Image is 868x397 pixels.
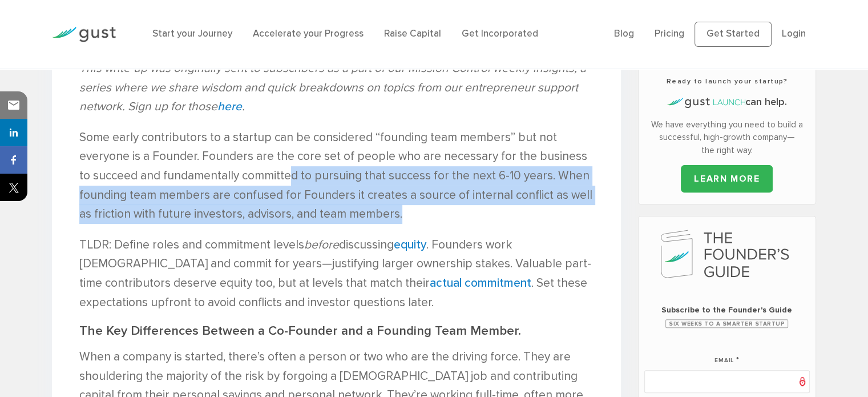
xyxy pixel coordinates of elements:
[782,28,806,39] a: Login
[79,61,586,114] em: This write-up was originally sent to subscribers as a part of our Mission Control weekly insights...
[644,76,810,86] h3: Ready to launch your startup?
[644,304,810,316] span: Subscribe to the Founder's Guide
[253,28,364,39] a: Accelerate your Progress
[304,238,339,252] em: before
[462,28,538,39] a: Get Incorporated
[681,165,773,193] a: LEARN MORE
[614,28,634,39] a: Blog
[695,22,772,47] a: Get Started
[665,319,788,328] span: Six Weeks to a Smarter Startup
[52,27,116,42] img: Gust Logo
[217,99,242,114] a: here
[655,28,684,39] a: Pricing
[644,118,810,157] p: We have everything you need to build a successful, high-growth company—the right way.
[644,95,810,110] h4: can help.
[79,128,594,224] p: Some early contributors to a startup can be considered “founding team members” but not everyone i...
[152,28,232,39] a: Start your Journey
[79,323,521,338] strong: The Key Differences Between a Co-Founder and a Founding Team Member.
[430,276,531,290] a: actual commitment
[714,343,739,366] label: Email
[79,235,594,312] p: TLDR: Define roles and commitment levels discussing . Founders work [DEMOGRAPHIC_DATA] and commit...
[384,28,441,39] a: Raise Capital
[394,238,426,252] a: equity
